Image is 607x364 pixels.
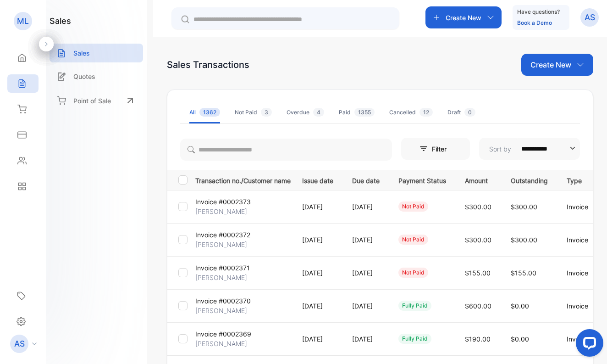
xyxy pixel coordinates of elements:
p: [DATE] [302,202,333,212]
p: [DATE] [302,235,333,245]
p: Amount [465,174,492,185]
p: ML [17,15,29,27]
p: [PERSON_NAME] [195,306,247,315]
p: [PERSON_NAME] [195,240,247,249]
p: Quotes [73,72,95,81]
p: Issue date [302,174,333,185]
span: 12 [419,108,433,117]
p: Create New [530,59,571,70]
p: [DATE] [302,334,333,344]
p: [DATE] [302,301,333,311]
span: $190.00 [465,335,491,343]
p: Sales [73,48,90,58]
p: Sort by [489,144,511,154]
div: All [189,108,220,117]
span: $300.00 [465,236,491,244]
span: $600.00 [465,302,491,310]
p: [PERSON_NAME] [195,273,247,282]
div: Cancelled [389,108,433,117]
span: $0.00 [511,335,529,343]
span: $300.00 [511,203,537,211]
p: [PERSON_NAME] [195,339,247,348]
p: Invoice #0002371 [195,263,250,273]
p: [DATE] [302,268,333,278]
p: [DATE] [352,268,380,278]
span: 4 [313,108,324,117]
p: AS [14,338,25,350]
p: Invoice [567,334,594,344]
iframe: LiveChat chat widget [568,325,607,364]
p: Invoice [567,268,594,278]
p: [DATE] [352,301,380,311]
p: Create New [446,13,481,22]
span: $0.00 [511,302,529,310]
button: Create New [521,54,593,76]
a: Point of Sale [50,90,143,111]
span: $300.00 [465,203,491,211]
span: 1355 [354,108,375,117]
h1: sales [50,15,71,27]
button: Create New [425,6,502,28]
div: Overdue [287,108,324,117]
p: Invoice [567,235,594,245]
a: Book a Demo [517,19,552,26]
div: fully paid [398,301,431,311]
span: 1362 [199,108,220,117]
span: $155.00 [465,269,491,277]
div: fully paid [398,334,431,344]
a: Quotes [50,67,143,86]
p: Invoice #0002373 [195,197,251,207]
p: Point of Sale [73,96,111,106]
div: not paid [398,268,428,278]
div: Draft [447,108,475,117]
p: [PERSON_NAME] [195,207,247,216]
p: Type [567,174,594,185]
span: $300.00 [511,236,537,244]
button: Sort by [479,138,580,160]
p: [DATE] [352,334,380,344]
span: $155.00 [511,269,536,277]
p: Outstanding [511,174,548,185]
p: Have questions? [517,7,560,17]
p: Invoice #0002369 [195,329,251,339]
p: AS [585,11,595,23]
p: Invoice #0002370 [195,296,251,306]
div: Not Paid [235,108,272,117]
p: Invoice [567,202,594,212]
span: 0 [464,108,475,117]
div: not paid [398,235,428,245]
div: not paid [398,202,428,212]
span: 3 [261,108,272,117]
div: Sales Transactions [167,58,249,72]
p: Invoice #0002372 [195,230,250,240]
p: Payment Status [398,174,446,185]
div: Paid [339,108,375,117]
p: [DATE] [352,235,380,245]
p: Transaction no./Customer name [195,174,291,185]
button: AS [580,6,599,28]
a: Sales [50,44,143,62]
p: Due date [352,174,380,185]
p: [DATE] [352,202,380,212]
p: Invoice [567,301,594,311]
